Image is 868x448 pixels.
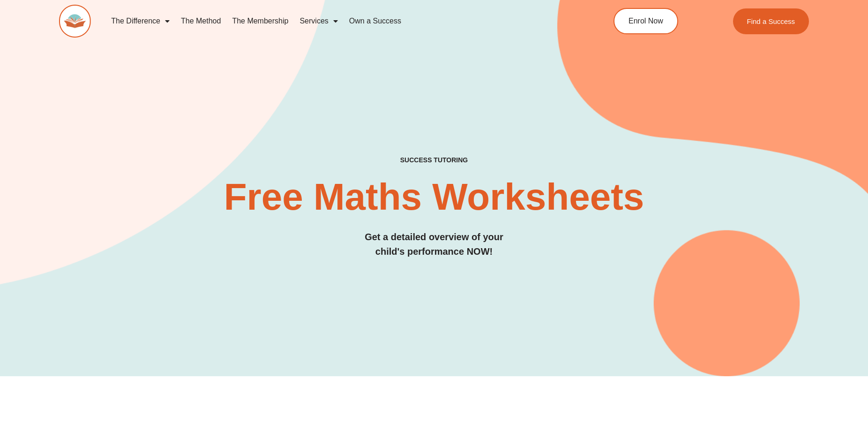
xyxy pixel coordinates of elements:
[733,8,809,34] a: Find a Success
[105,10,175,32] a: The Difference
[747,18,795,25] span: Find a Success
[294,10,343,32] a: Services
[59,156,809,164] h4: SUCCESS TUTORING​
[105,10,570,32] nav: Menu
[614,8,678,34] a: Enrol Now
[344,10,407,32] a: Own a Success
[59,178,809,216] h2: Free Maths Worksheets​
[175,10,226,32] a: The Method
[59,230,809,259] h3: Get a detailed overview of your child's performance NOW!
[629,17,663,25] span: Enrol Now
[226,10,294,32] a: The Membership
